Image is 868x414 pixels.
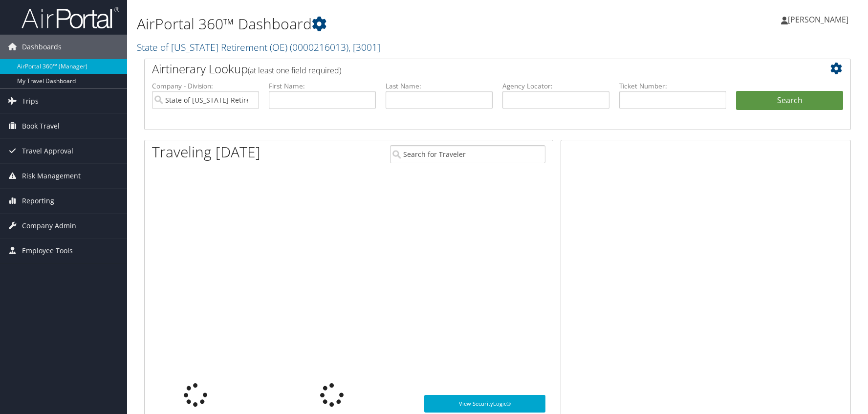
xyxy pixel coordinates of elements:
label: Company - Division: [152,81,259,91]
span: ( 0000216013 ) [290,41,348,54]
h1: AirPortal 360™ Dashboard [137,14,618,34]
img: airportal-logo.png [22,6,119,29]
input: Search for Traveler [390,145,545,163]
label: First Name: [269,81,376,91]
span: Employee Tools [22,239,73,263]
span: Book Travel [22,114,60,138]
span: Reporting [22,189,54,213]
span: Travel Approval [22,139,73,163]
a: State of [US_STATE] Retirement (OE) [137,41,380,54]
h2: Airtinerary Lookup [152,61,784,77]
label: Agency Locator: [502,81,609,91]
label: Ticket Number: [619,81,726,91]
a: [PERSON_NAME] [781,5,858,34]
span: , [ 3001 ] [348,41,380,54]
a: View SecurityLogic® [424,395,545,413]
span: [PERSON_NAME] [788,14,848,25]
span: Trips [22,89,39,113]
span: Risk Management [22,164,81,188]
h1: Traveling [DATE] [152,142,260,162]
button: Search [736,91,843,110]
label: Last Name: [386,81,493,91]
span: (at least one field required) [248,65,341,76]
span: Company Admin [22,214,76,238]
span: Dashboards [22,35,62,59]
